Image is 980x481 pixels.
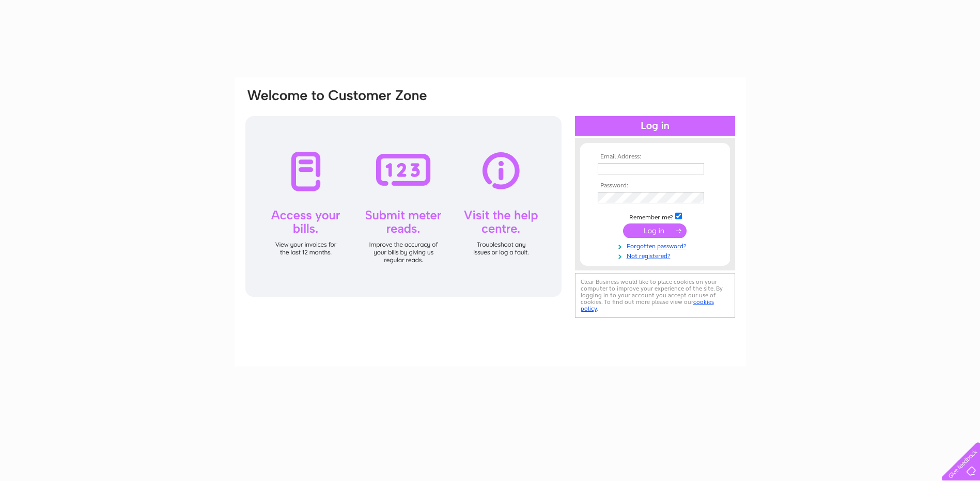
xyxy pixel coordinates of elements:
[598,241,715,250] a: Forgotten password?
[623,223,687,238] input: Submit
[581,298,714,312] a: cookies policy
[595,153,715,161] th: Email Address:
[595,182,715,189] th: Password:
[575,273,735,318] div: Clear Business would like to place cookies on your computer to improve your experience of the sit...
[598,250,715,260] a: Not registered?
[595,211,715,221] td: Remember me?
